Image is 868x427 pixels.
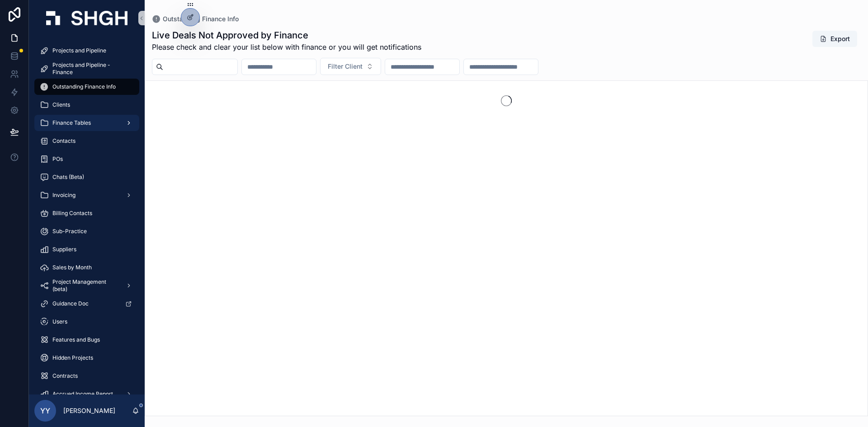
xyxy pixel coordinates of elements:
[52,61,130,76] span: Projects and Pipeline - Finance
[328,62,363,71] span: Filter Client
[34,350,139,366] a: Hidden Projects
[52,101,70,108] span: Clients
[52,390,113,398] span: Accrued Income Report
[152,42,421,52] span: Please check and clear your list below with finance or you will get notifications
[34,332,139,348] a: Features and Bugs
[52,336,100,343] span: Features and Bugs
[34,314,139,330] a: Users
[34,61,139,77] a: Projects and Pipeline - Finance
[46,11,127,25] img: App logo
[29,36,145,394] div: scrollable content
[52,119,91,127] span: Finance Tables
[52,300,89,307] span: Guidance Doc
[52,372,78,380] span: Contracts
[34,241,139,258] a: Suppliers
[34,386,139,402] a: Accrued Income Report
[152,14,239,23] a: Outstanding Finance Info
[34,223,139,239] a: Sub-Practice
[52,137,75,145] span: Contacts
[52,155,63,163] span: POs
[34,259,139,276] a: Sales by Month
[63,406,115,415] p: [PERSON_NAME]
[34,169,139,185] a: Chats (Beta)
[812,31,857,47] button: Export
[320,58,381,75] button: Select Button
[52,246,76,253] span: Suppliers
[34,97,139,113] a: Clients
[34,187,139,203] a: Invoicing
[52,228,87,235] span: Sub-Practice
[52,83,116,90] span: Outstanding Finance Info
[52,192,75,199] span: Invoicing
[40,405,50,416] span: YY
[34,115,139,131] a: Finance Tables
[52,210,92,217] span: Billing Contacts
[34,79,139,95] a: Outstanding Finance Info
[52,318,67,325] span: Users
[52,354,93,361] span: Hidden Projects
[34,205,139,221] a: Billing Contacts
[52,47,106,54] span: Projects and Pipeline
[52,174,84,181] span: Chats (Beta)
[34,277,139,294] a: Project Management (beta)
[34,133,139,149] a: Contacts
[34,151,139,167] a: POs
[152,29,421,42] h1: Live Deals Not Approved by Finance
[34,296,139,312] a: Guidance Doc
[52,278,118,293] span: Project Management (beta)
[34,42,139,59] a: Projects and Pipeline
[163,14,239,23] span: Outstanding Finance Info
[34,368,139,384] a: Contracts
[52,264,92,271] span: Sales by Month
